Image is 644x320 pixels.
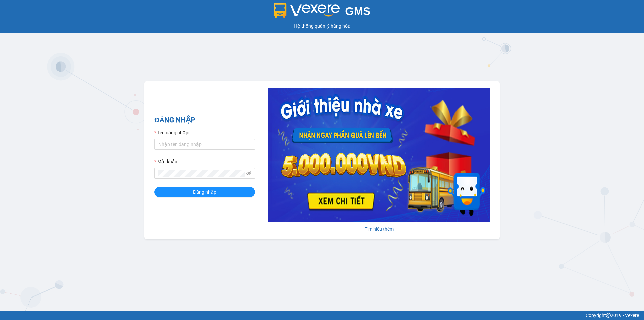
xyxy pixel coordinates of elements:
div: Tìm hiểu thêm [268,225,490,233]
span: Đăng nhập [193,188,216,196]
a: GMS [274,10,371,15]
label: Tên đăng nhập [154,129,189,136]
button: Đăng nhập [154,187,255,197]
label: Mật khẩu [154,158,177,165]
h2: ĐĂNG NHẬP [154,115,255,126]
span: GMS [345,5,370,17]
img: banner-0 [268,88,490,222]
img: logo 2 [274,3,340,18]
span: eye-invisible [246,171,251,176]
div: Copyright 2019 - Vexere [5,312,639,319]
input: Tên đăng nhập [154,139,255,150]
div: Hệ thống quản lý hàng hóa [2,22,642,30]
span: copyright [606,313,611,318]
input: Mật khẩu [158,170,245,177]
